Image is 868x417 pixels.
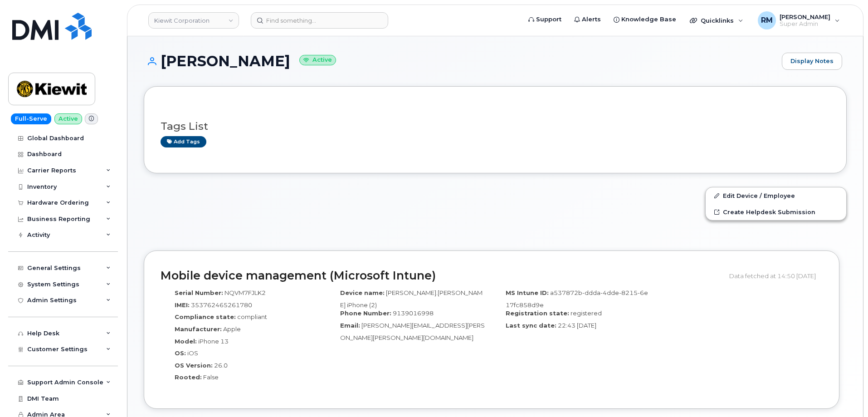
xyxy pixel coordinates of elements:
[729,267,823,285] div: Data fetched at 14:50 [DATE]
[237,313,267,320] span: compliant
[161,121,830,132] h3: Tags List
[706,187,846,204] a: Edit Device / Employee
[161,270,722,282] h2: Mobile device management (Microsoft Intune)
[506,309,569,318] label: Registration state:
[175,301,190,309] label: IMEI:
[223,325,241,333] span: Apple
[506,321,556,330] label: Last sync date:
[224,289,266,296] span: NQVM7FJLK2
[340,322,485,341] span: [PERSON_NAME][EMAIL_ADDRESS][PERSON_NAME][PERSON_NAME][DOMAIN_NAME]
[506,289,648,309] span: a537872b-ddda-4dde-8215-6e17fc858d9e
[144,53,777,69] h1: [PERSON_NAME]
[175,289,223,297] label: Serial Number:
[782,53,842,70] a: Display Notes
[340,309,391,318] label: Phone Number:
[340,321,360,330] label: Email:
[161,136,206,147] a: Add tags
[175,361,213,370] label: OS Version:
[340,289,385,297] label: Device name:
[506,289,549,297] label: MS Intune ID:
[214,362,228,369] span: 26.0
[175,313,236,321] label: Compliance state:
[175,349,186,358] label: OS:
[187,349,198,357] span: iOS
[203,373,219,381] span: False
[175,325,222,334] label: Manufacturer:
[706,204,846,220] a: Create Helpdesk Submission
[558,322,596,329] span: 22:43 [DATE]
[175,337,197,346] label: Model:
[299,55,336,65] small: Active
[198,338,229,345] span: iPhone 13
[340,289,483,309] span: [PERSON_NAME].[PERSON_NAME] iPhone (2)
[571,309,602,317] span: registered
[393,309,434,317] span: 9139016998
[175,373,202,382] label: Rooted:
[191,301,252,309] span: 353762465261780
